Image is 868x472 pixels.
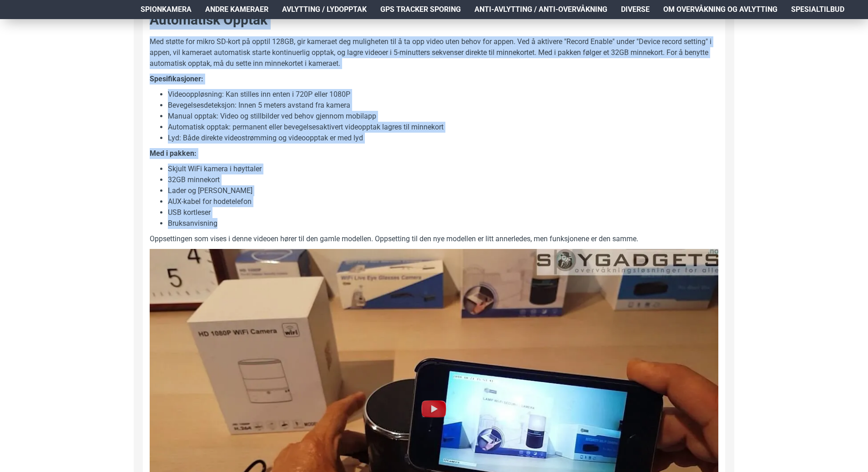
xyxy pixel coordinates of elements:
[168,185,718,196] li: Lader og [PERSON_NAME]
[168,100,718,111] li: Bevegelsesdeteksjon: Innen 5 meters avstand fra kamera
[282,4,367,15] span: Avlytting / Lydopptak
[205,4,268,15] span: Andre kameraer
[168,89,718,100] li: Videooppløsning: Kan stilles inn enten i 720P eller 1080P
[101,54,153,60] div: Keywords by Traffic
[168,164,718,174] li: Skjult WiFi kamera i høyttaler
[791,4,844,15] span: Spesialtilbud
[621,4,650,15] span: Diverse
[168,133,718,144] li: Lyd: Både direkte videostrømming og videoopptak er med lyd
[15,15,22,22] img: logo_orange.svg
[419,394,449,423] img: Play Video
[663,4,777,15] span: Om overvåkning og avlytting
[168,196,718,207] li: AUX-kabel for hodetelefon
[24,24,100,31] div: Domain: [DOMAIN_NAME]
[15,24,22,31] img: website_grey.svg
[168,111,718,122] li: Manual opptak: Video og stillbilder ved behov gjennom mobilapp
[380,4,461,15] span: GPS Tracker Sporing
[474,4,607,15] span: Anti-avlytting / Anti-overvåkning
[150,149,197,158] b: Med i pakken:
[35,54,81,60] div: Domain Overview
[150,234,718,244] p: Oppsettingen som vises i denne videoen hører til den gamle modellen. Oppsetting til den nye model...
[168,174,718,185] li: 32GB minnekort
[168,207,718,218] li: USB kortleser
[150,10,718,30] h2: Automatisk Opptak
[168,218,718,229] li: Bruksanvisning
[25,15,45,22] div: v 4.0.25
[150,75,203,83] strong: Spesifikasjoner:
[25,53,32,60] img: tab_domain_overview_orange.svg
[91,53,98,60] img: tab_keywords_by_traffic_grey.svg
[150,36,718,69] p: Med støtte for mikro SD-kort på opptil 128GB, gir kameraet deg muligheten til å ta opp video uten...
[141,4,192,15] span: Spionkamera
[168,122,718,133] li: Automatisk opptak: permanent eller bevegelsesaktivert videopptak lagres til minnekort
